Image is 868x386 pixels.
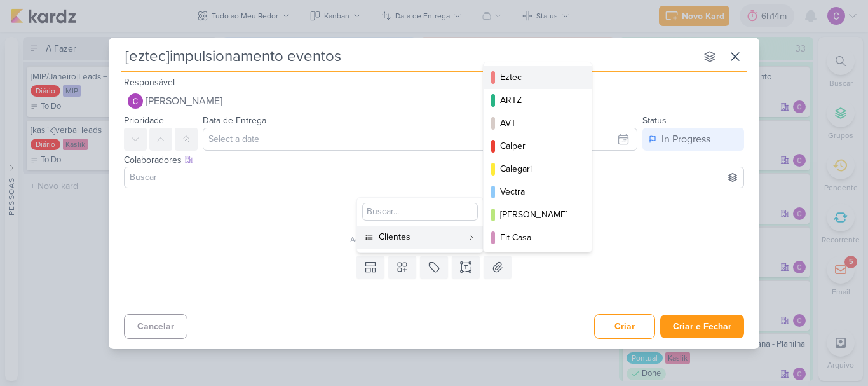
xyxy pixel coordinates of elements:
button: Vectra [484,181,592,203]
button: Criar [594,314,655,339]
button: Cancelar [124,314,187,339]
div: Calegari [500,162,576,176]
button: ARTZ [484,89,592,112]
div: [PERSON_NAME] [500,208,576,221]
input: Select a date [203,128,637,151]
button: Calper [484,135,592,158]
div: Calper [500,139,576,153]
button: Clientes [357,226,483,249]
div: Fit Casa [500,231,576,244]
div: AVT [500,116,576,130]
div: Adicione um item abaixo ou selecione um template [124,234,752,245]
div: ARTZ [500,93,576,107]
div: Eztec [500,71,576,84]
button: [PERSON_NAME] [484,203,592,226]
button: Fit Casa [484,226,592,249]
div: In Progress [661,132,710,147]
input: Kard Sem Título [121,45,696,68]
label: Status [642,115,667,126]
label: Prioridade [124,115,164,126]
input: Buscar [127,170,741,185]
button: Tec Vendas [484,249,592,272]
input: Buscar... [362,203,478,221]
button: [PERSON_NAME] [124,90,744,113]
span: [PERSON_NAME] [146,93,222,109]
button: Criar e Fechar [660,315,744,338]
div: Colaboradores [124,153,744,167]
label: Data de Entrega [203,115,266,126]
label: Responsável [124,77,175,88]
button: AVT [484,112,592,135]
div: Clientes [379,230,463,244]
button: Calegari [484,158,592,181]
button: Eztec [484,66,592,89]
img: Carlos Lima [128,93,143,109]
button: In Progress [642,128,744,151]
div: Vectra [500,185,576,198]
div: Esse kard não possui nenhum item [124,219,752,234]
